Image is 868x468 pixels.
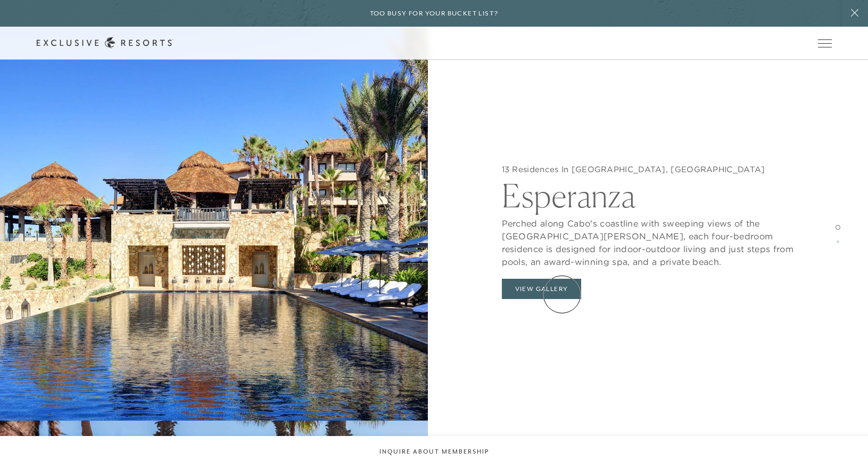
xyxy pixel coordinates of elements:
button: Open navigation [818,39,832,47]
button: View Gallery [502,279,582,299]
h2: Esperanza [502,174,807,212]
h5: 13 Residences In [GEOGRAPHIC_DATA], [GEOGRAPHIC_DATA] [502,164,807,175]
h6: Too busy for your bucket list? [370,9,499,19]
p: Perched along Cabo's coastline with sweeping views of the [GEOGRAPHIC_DATA][PERSON_NAME], each fo... [502,212,807,268]
iframe: Qualified Messenger [819,419,868,468]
